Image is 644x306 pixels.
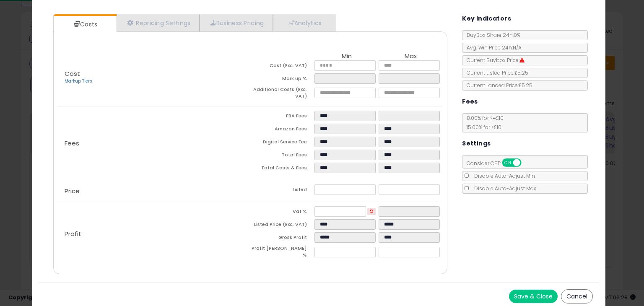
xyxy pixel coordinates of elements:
[462,160,532,167] span: Consider CPT:
[250,73,314,86] td: Mark up %
[250,150,314,163] td: Total Fees
[462,82,532,89] span: Current Landed Price: £5.25
[200,14,273,31] a: Business Pricing
[462,44,522,51] span: Avg. Win Price 24h: N/A
[250,111,314,124] td: FBA Fees
[250,219,314,232] td: Listed Price (Exc. VAT)
[462,57,525,64] span: Current Buybox Price:
[65,78,92,84] a: Markup Tiers
[462,13,511,24] h5: Key Indicators
[58,70,250,85] p: Cost
[250,137,314,150] td: Digital Service Fee
[462,138,491,149] h5: Settings
[520,159,534,166] span: OFF
[462,114,504,131] span: 8.00 % for <= £10
[250,60,314,73] td: Cost (Exc. VAT)
[462,96,478,107] h5: Fees
[54,16,116,33] a: Costs
[250,206,314,219] td: Vat %
[58,231,250,237] p: Profit
[250,184,314,197] td: Listed
[462,124,501,131] span: 15.00 % for > £10
[462,69,528,76] span: Current Listed Price: £5.25
[250,86,314,102] td: Additional Costs (Exc. VAT)
[561,289,593,303] button: Cancel
[250,232,314,245] td: Gross Profit
[58,188,250,194] p: Price
[250,124,314,137] td: Amazon Fees
[509,290,558,303] button: Save & Close
[470,172,535,179] span: Disable Auto-Adjust Min
[117,14,200,31] a: Repricing Settings
[250,163,314,176] td: Total Costs & Fees
[58,140,250,147] p: Fees
[470,185,536,192] span: Disable Auto-Adjust Max
[503,159,513,166] span: ON
[519,58,525,63] i: Suppressed Buy Box
[250,245,314,261] td: Profit [PERSON_NAME] %
[379,53,443,60] th: Max
[273,14,335,31] a: Analytics
[462,31,520,39] span: BuyBox Share 24h: 0%
[314,53,379,60] th: Min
